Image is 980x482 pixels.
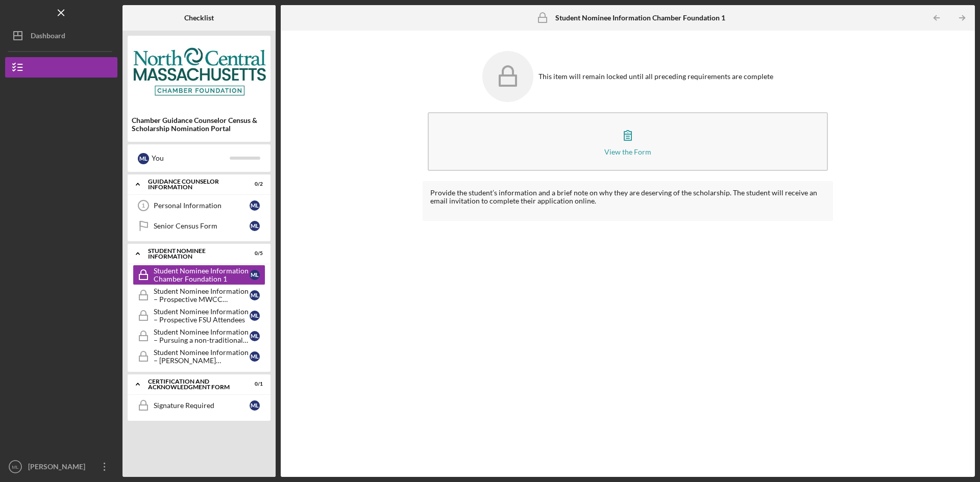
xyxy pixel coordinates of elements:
[132,116,266,133] div: Chamber Guidance Counselor Census & Scholarship Nomination Portal
[133,326,265,346] a: Student Nominee Information – Pursuing a non-traditional careerML
[244,181,263,187] div: 0 / 2
[250,311,260,321] div: M L
[538,72,773,81] div: This item will remain locked until all preceding requirements are complete
[133,285,265,306] a: Student Nominee Information – Prospective MWCC AttendeesML
[154,267,250,283] div: Student Nominee Information Chamber Foundation 1
[133,395,265,416] a: Signature RequiredML
[244,381,263,387] div: 0 / 1
[142,202,145,209] tspan: 1
[152,149,230,167] div: You
[148,378,237,390] div: Certification and Acknowledgment Form
[26,456,92,479] div: [PERSON_NAME]
[250,400,260,411] div: M L
[604,148,651,156] div: View the Form
[430,189,825,205] div: Provide the student’s information and a brief note on why they are deserving of the scholarship. ...
[154,287,250,303] div: Student Nominee Information – Prospective MWCC Attendees
[133,306,265,326] a: Student Nominee Information – Prospective FSU AttendeesML
[5,26,117,46] button: Dashboard
[250,351,260,362] div: M L
[250,200,260,211] div: M L
[5,456,117,477] button: ML[PERSON_NAME]
[428,112,828,171] button: View the Form
[148,248,237,260] div: Student Nominee Information
[250,331,260,341] div: M L
[154,401,250,410] div: Signature Required
[133,346,265,367] a: Student Nominee Information – [PERSON_NAME] ScholarshipML
[12,464,19,470] text: ML
[184,14,214,22] b: Checklist
[154,201,250,210] div: Personal Information
[31,26,65,48] div: Dashboard
[244,250,263,257] div: 0 / 5
[154,308,250,324] div: Student Nominee Information – Prospective FSU Attendees
[154,328,250,344] div: Student Nominee Information – Pursuing a non-traditional career
[154,348,250,365] div: Student Nominee Information – [PERSON_NAME] Scholarship
[133,216,265,236] a: Senior Census FormML
[154,222,250,230] div: Senior Census Form
[250,290,260,300] div: M L
[133,195,265,216] a: 1Personal InformationML
[133,265,265,285] a: Student Nominee Information Chamber Foundation 1ML
[148,179,237,190] div: Guidance Counselor Information
[250,221,260,231] div: M L
[128,41,271,102] img: Product logo
[555,14,725,22] b: Student Nominee Information Chamber Foundation 1
[138,153,149,164] div: M L
[250,270,260,280] div: M L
